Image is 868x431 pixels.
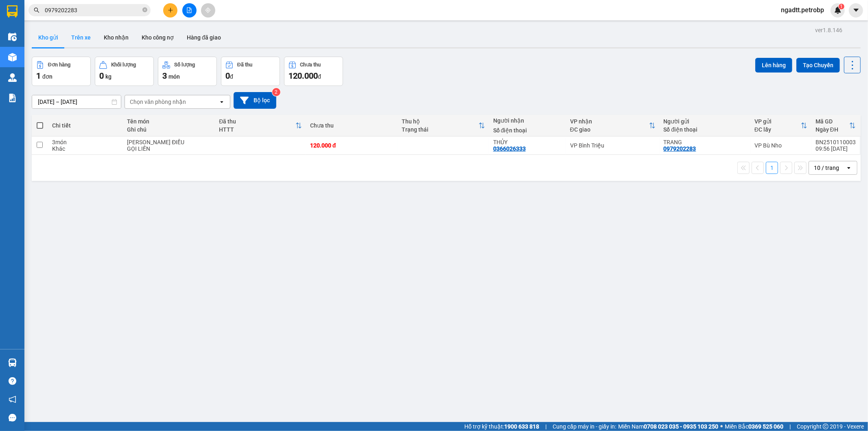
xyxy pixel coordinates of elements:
div: Chưa thu [300,62,321,68]
button: Khối lượng0kg [95,57,154,86]
img: warehouse-icon [8,33,17,41]
button: aim [201,3,215,18]
span: | [545,422,547,431]
button: Kho công nợ [135,28,180,47]
div: VP Bù Nho [754,142,807,149]
div: TRANG [664,139,746,145]
div: 0979202283 [664,145,696,152]
strong: 1900 633 818 [504,423,539,430]
div: Người nhận [493,117,562,124]
span: đ [318,73,321,80]
button: 1 [766,162,778,174]
div: CATON ĐIỀU [127,139,211,145]
span: Miền Nam [618,422,718,431]
span: question-circle [9,377,16,385]
button: caret-down [849,3,863,18]
span: đơn [42,73,52,80]
div: Đơn hàng [48,62,70,68]
span: aim [205,7,211,13]
svg: open [219,99,225,105]
button: Đã thu0đ [221,57,280,86]
span: 0 [99,71,104,81]
button: Kho nhận [97,28,135,47]
button: Trên xe [65,28,97,47]
div: Khối lượng [111,62,136,68]
span: plus [168,7,173,13]
div: Người gửi [664,118,746,125]
img: warehouse-icon [8,53,17,62]
div: Mã GD [816,118,849,125]
span: close-circle [142,7,147,12]
strong: 0708 023 035 - 0935 103 250 [644,423,718,430]
span: message [9,414,16,422]
th: Toggle SortBy [566,115,660,136]
th: Toggle SortBy [811,115,860,136]
div: 0366026333 [493,145,526,152]
span: 0 [225,71,230,81]
img: warehouse-icon [8,358,17,367]
button: Lên hàng [755,58,792,73]
img: solution-icon [8,94,17,102]
div: VP gửi [754,118,801,125]
div: Tên món [127,118,211,125]
span: Cung cấp máy in - giấy in: [553,422,616,431]
div: 10 / trang [814,164,839,172]
div: Đã thu [219,118,295,125]
span: Hỗ trợ kỹ thuật: [464,422,539,431]
div: Chọn văn phòng nhận [130,98,186,106]
span: ⚪️ [720,425,723,428]
div: 09:56 [DATE] [816,145,856,152]
div: Đã thu [237,62,252,68]
span: 1 [840,4,843,9]
div: 120.000 đ [310,142,394,149]
button: Chưa thu120.000đ [284,57,343,86]
div: Ngày ĐH [816,126,849,133]
div: Khác [52,145,119,152]
div: Chi tiết [52,122,119,129]
button: Đơn hàng1đơn [32,57,91,86]
div: ver 1.8.146 [815,26,842,35]
span: Miền Bắc [725,422,783,431]
button: Số lượng3món [158,57,217,86]
th: Toggle SortBy [398,115,489,136]
img: logo-vxr [7,5,17,18]
span: copyright [823,424,829,429]
span: notification [9,396,16,403]
div: ĐC lấy [754,126,801,133]
span: close-circle [142,7,147,14]
div: ĐC giao [570,126,649,133]
th: Toggle SortBy [215,115,306,136]
sup: 1 [839,4,844,9]
input: Tìm tên, số ĐT hoặc mã đơn [45,6,141,15]
span: caret-down [853,7,860,14]
span: 120.000 [289,71,318,81]
button: Tạo Chuyến [796,58,840,73]
div: GỌI LIỀN [127,145,211,152]
span: file-add [186,7,192,13]
div: 3 món [52,139,119,145]
div: Số lượng [174,62,195,68]
span: 3 [162,71,167,81]
img: icon-new-feature [834,7,842,14]
button: Hàng đã giao [180,28,227,47]
span: món [168,73,180,80]
input: Select a date range. [32,95,121,108]
button: Kho gửi [32,28,65,47]
div: VP nhận [570,118,649,125]
div: Số điện thoại [493,127,562,134]
div: Thu hộ [402,118,479,125]
sup: 2 [272,88,280,96]
div: HTTT [219,126,295,133]
span: search [34,7,39,13]
div: Chưa thu [310,122,394,129]
span: đ [230,73,233,80]
div: VP Bình Triệu [570,142,656,149]
button: file-add [182,3,197,18]
span: | [789,422,791,431]
svg: open [846,165,852,171]
span: 1 [36,71,41,81]
div: BN2510110003 [816,139,856,145]
button: Bộ lọc [234,92,276,109]
button: plus [163,3,177,18]
img: warehouse-icon [8,73,17,82]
